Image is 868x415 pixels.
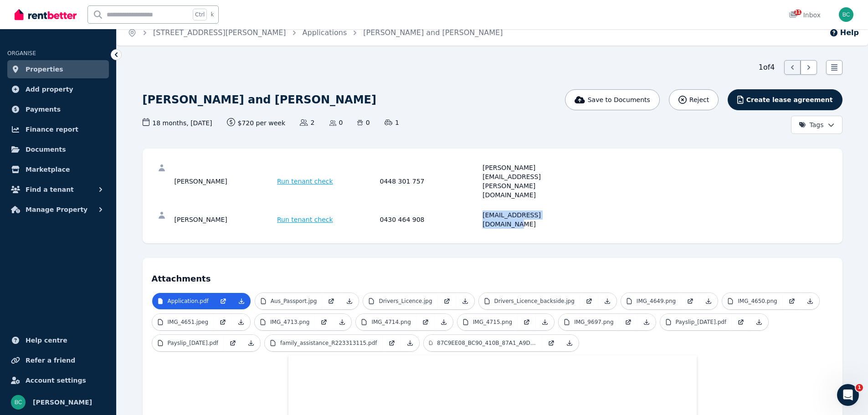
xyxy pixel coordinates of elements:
[227,118,286,128] span: $720 per week
[479,293,580,309] a: Drivers_Licence_backside.jpg
[637,297,676,305] p: IMG_4649.png
[689,95,709,104] span: Reject
[255,293,323,309] a: Aus_Passport.jpg
[473,318,512,326] p: IMG_4715.png
[7,60,109,78] a: Properties
[580,293,598,309] a: Open in new Tab
[363,293,437,309] a: Drivers_Licence.jpg
[26,335,67,346] span: Help centre
[271,297,317,305] p: Aus_Passport.jpg
[676,318,727,326] p: Payslip_[DATE].pdf
[660,314,732,330] a: Payslip_[DATE].pdf
[619,314,637,330] a: Open in new Tab
[152,267,833,285] h4: Attachments
[168,339,219,347] p: Payslip_[DATE].pdf
[232,314,250,330] a: Download Attachment
[7,50,36,56] span: ORGANISE
[536,314,554,330] a: Download Attachment
[255,314,315,330] a: IMG_4713.png
[26,375,86,386] span: Account settings
[15,8,77,21] img: RentBetter
[270,318,309,326] p: IMG_4713.png
[280,339,377,347] p: family_assistance_R223313115.pdf
[401,335,419,351] a: Download Attachment
[152,314,214,330] a: IMG_4651.jpeg
[483,210,583,229] div: [EMAIL_ADDRESS][DOMAIN_NAME]
[7,140,109,159] a: Documents
[637,314,656,330] a: Download Attachment
[783,293,801,309] a: Open in new Tab
[26,84,73,95] span: Add property
[300,118,314,127] span: 2
[26,355,75,366] span: Refer a friend
[117,20,514,46] nav: Breadcrumb
[11,395,26,410] img: Brett Cumming
[193,9,207,20] span: Ctrl
[214,293,232,309] a: Open in new Tab
[26,164,70,175] span: Marketplace
[175,163,275,200] div: [PERSON_NAME]
[483,163,583,200] div: [PERSON_NAME][EMAIL_ADDRESS][PERSON_NAME][DOMAIN_NAME]
[7,120,109,138] a: Finance report
[559,314,619,330] a: IMG_9697.png
[277,215,333,224] span: Run tenant check
[518,314,536,330] a: Open in new Tab
[738,297,777,305] p: IMG_4650.png
[699,293,718,309] a: Download Attachment
[143,118,212,128] span: 18 months , [DATE]
[371,318,411,326] p: IMG_4714.png
[574,318,613,326] p: IMG_9697.png
[746,95,833,104] span: Create lease agreement
[379,297,432,305] p: Drivers_Licence.jpg
[424,335,542,351] a: 87C9EE08_BC90_410B_87A1_A9D3FF9E9380.jpeg
[211,11,214,18] span: k
[7,200,109,219] button: Manage Property
[801,293,819,309] a: Download Attachment
[681,293,699,309] a: Open in new Tab
[456,293,474,309] a: Download Attachment
[7,371,109,389] a: Account settings
[728,89,842,110] button: Create lease agreement
[340,293,359,309] a: Download Attachment
[333,314,351,330] a: Download Attachment
[7,331,109,349] a: Help centre
[26,204,87,215] span: Manage Property
[7,160,109,179] a: Marketplace
[153,28,286,37] a: [STREET_ADDRESS][PERSON_NAME]
[560,335,579,351] a: Download Attachment
[669,89,719,110] button: Reject
[168,318,209,326] p: IMG_4651.jpeg
[494,297,575,305] p: Drivers_Licence_backside.jpg
[416,314,435,330] a: Open in new Tab
[322,293,340,309] a: Open in new Tab
[356,314,416,330] a: IMG_4714.png
[438,293,456,309] a: Open in new Tab
[435,314,453,330] a: Download Attachment
[175,210,275,229] div: [PERSON_NAME]
[168,297,209,305] p: Application.pdf
[380,210,480,229] div: 0430 464 908
[789,10,821,20] div: Inbox
[265,335,382,351] a: family_assistance_R223313115.pdf
[750,314,768,330] a: Download Attachment
[385,118,399,127] span: 1
[565,89,660,110] button: Save to Documents
[33,397,92,408] span: [PERSON_NAME]
[224,335,242,351] a: Open in new Tab
[315,314,333,330] a: Open in new Tab
[357,118,370,127] span: 0
[794,10,801,15] span: 11
[7,100,109,118] a: Payments
[232,293,251,309] a: Download Attachment
[152,293,214,309] a: Application.pdf
[26,104,61,115] span: Payments
[732,314,750,330] a: Open in new Tab
[829,27,859,38] button: Help
[26,124,78,135] span: Finance report
[383,335,401,351] a: Open in new Tab
[26,144,66,155] span: Documents
[621,293,681,309] a: IMG_4649.png
[26,184,74,195] span: Find a tenant
[542,335,560,351] a: Open in new Tab
[457,314,518,330] a: IMG_4715.png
